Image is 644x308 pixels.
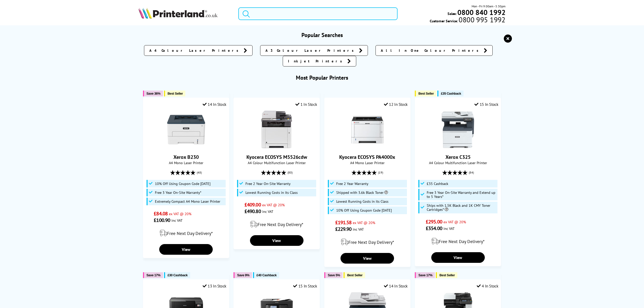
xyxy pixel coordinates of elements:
[353,220,375,225] span: ex VAT @ 20%
[138,74,506,81] h3: Most Popular Printers
[341,253,394,264] a: View
[348,145,386,150] a: Kyocera ECOSYS PA4000x
[236,217,317,231] div: modal_delivery
[143,91,163,96] button: Save 36%
[147,273,160,277] span: Save 17%
[253,272,279,278] button: £40 Cashback
[436,272,457,278] button: Best Seller
[293,283,317,288] div: 15 In Stock
[171,218,183,223] span: inc VAT
[430,17,505,23] span: Customer Service:
[427,203,496,212] span: Ships with 1.5K Black and 1K CMY Toner Cartridges*
[443,219,466,224] span: ex VAT @ 20%
[336,208,392,212] span: 10% Off Using Coupon Code [DATE]
[426,218,442,225] span: £295.00
[335,226,352,232] span: £229.90
[234,272,252,278] button: Save 9%
[155,182,210,186] span: 10% Off Using Coupon Code [DATE]
[348,111,386,149] img: Kyocera ECOSYS PA4000x
[138,8,232,20] a: Printerland Logo
[236,160,317,165] span: A4 Colour Multifunction Laser Printer
[168,92,183,95] span: Best Seller
[353,227,364,232] span: inc VAT
[439,111,477,149] img: Xerox C325
[324,272,343,278] button: Save 5%
[154,210,168,217] span: £84.08
[439,145,477,150] a: Xerox C325
[384,283,408,288] div: 14 In Stock
[169,211,191,216] span: ex VAT @ 20%
[336,199,388,203] span: Lowest Running Costs in its Class
[347,273,363,277] span: Best Seller
[144,45,253,56] a: A4 Colour Laser Printers
[197,168,202,177] span: (48)
[154,217,170,224] span: £100.90
[237,273,249,277] span: Save 9%
[457,8,506,17] b: 0800 840 1992
[431,252,485,263] a: View
[173,154,199,160] a: Xerox B230
[262,209,273,214] span: inc VAT
[238,7,398,20] input: Search product or brand
[167,111,205,149] img: Xerox B230
[469,168,474,177] span: (84)
[336,191,388,195] span: Shipped with 3.6k Black Toner
[458,17,505,22] span: 0800 995 1992
[167,145,205,150] a: Xerox B230
[418,160,498,165] span: A4 Colour Multifunction Laser Printer
[146,226,226,240] div: modal_delivery
[474,102,498,107] div: 15 In Stock
[138,31,506,39] h3: Popular Searches
[344,272,365,278] button: Best Seller
[327,235,408,249] div: modal_delivery
[260,45,368,56] a: A3 Colour Laser Printers
[295,102,317,107] div: 1 In Stock
[245,182,291,186] span: Free 2 Year On-Site Warranty
[147,92,160,95] span: Save 36%
[415,272,435,278] button: Save 17%
[427,182,448,186] span: £35 Cashback
[159,244,213,255] a: View
[288,168,293,177] span: (80)
[427,191,496,199] span: Free 3 Year On-Site Warranty and Extend up to 5 Years*
[426,225,442,232] span: £354.00
[146,160,226,165] span: A4 Mono Laser Printer
[378,168,383,177] span: (19)
[415,91,436,96] button: Best Seller
[155,199,220,203] span: Extremely Compact A4 Mono Laser Printer
[168,273,188,277] span: £30 Cashback
[339,154,395,160] a: Kyocera ECOSYS PA4000x
[250,235,303,246] a: View
[328,273,340,277] span: Save 5%
[335,219,352,226] span: £191.58
[381,48,481,53] span: All In One Colour Printers
[245,191,298,195] span: Lowest Running Costs in its Class
[443,226,455,231] span: inc VAT
[265,48,356,53] span: A3 Colour Laser Printers
[327,160,408,165] span: A4 Mono Laser Printer
[418,234,498,248] div: modal_delivery
[437,91,463,96] button: £35 Cashback
[244,208,261,215] span: £490.80
[164,272,190,278] button: £30 Cashback
[418,92,434,95] span: Best Seller
[418,273,432,277] span: Save 17%
[445,154,471,160] a: Xerox C325
[155,191,201,195] span: Free 3 Year On-Site Warranty*
[439,273,455,277] span: Best Seller
[472,4,506,9] span: Mon - Fri 9:00am - 5:30pm
[384,102,408,107] div: 12 In Stock
[257,273,277,277] span: £40 Cashback
[244,201,261,208] span: £409.00
[441,92,461,95] span: £35 Cashback
[203,283,226,288] div: 13 In Stock
[477,283,498,288] div: 4 In Stock
[138,8,218,19] img: Printerland Logo
[457,10,506,15] a: 0800 840 1992
[375,45,493,56] a: All In One Colour Printers
[283,56,356,66] a: Inkjet Printers
[164,91,186,96] button: Best Seller
[448,11,457,16] span: Sales:
[336,182,368,186] span: Free 2 Year Warranty
[143,272,163,278] button: Save 17%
